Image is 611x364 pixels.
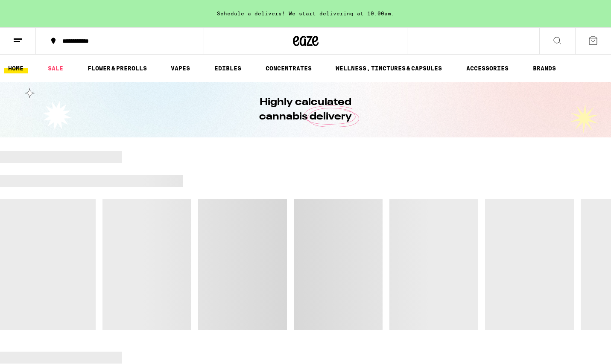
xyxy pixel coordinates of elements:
[167,63,194,73] a: VAPES
[529,63,560,73] a: BRANDS
[462,63,513,73] a: ACCESSORIES
[83,63,151,73] a: FLOWER & PREROLLS
[210,63,246,73] a: EDIBLES
[261,63,316,73] a: CONCENTRATES
[331,63,446,73] a: WELLNESS, TINCTURES & CAPSULES
[44,63,67,73] a: SALE
[4,63,28,73] a: HOME
[235,95,376,124] h1: Highly calculated cannabis delivery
